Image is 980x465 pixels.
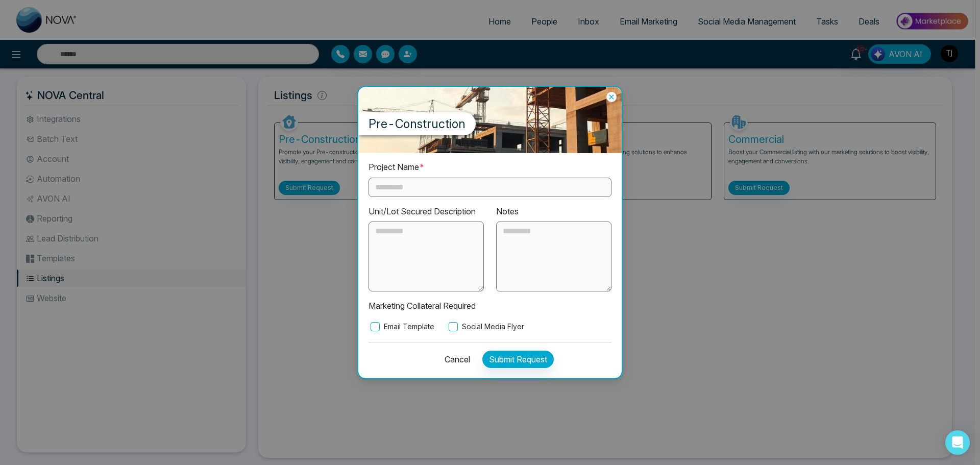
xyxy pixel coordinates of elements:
[449,322,458,331] input: Social Media Flyer
[496,205,519,218] label: Notes
[371,322,380,331] input: Email Template
[438,351,470,368] button: Cancel
[369,205,476,218] label: Unit/Lot Secured Description
[369,161,425,174] label: Project Name
[447,321,524,332] label: Social Media Flyer
[945,430,970,455] div: Open Intercom Messenger
[369,321,434,332] label: Email Template
[369,300,611,312] p: Marketing Collateral Required
[358,112,476,135] label: Pre-Construction
[482,351,554,368] button: Submit Request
